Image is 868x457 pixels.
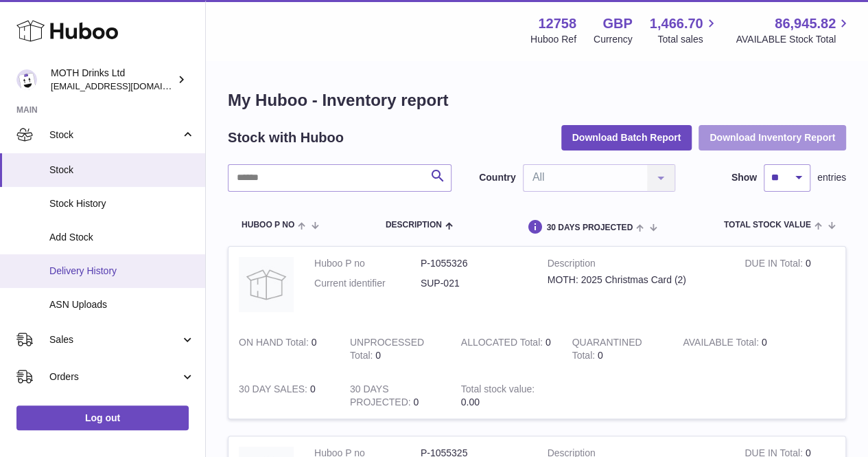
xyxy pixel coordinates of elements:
[598,350,603,361] span: 0
[734,247,845,326] td: 0
[350,383,414,411] strong: 30 DAYS PROJECTED
[657,33,718,46] span: Total sales
[461,383,535,398] strong: Total stock value
[228,89,846,111] h1: My Huboo - Inventory report
[340,326,451,372] td: 0
[51,80,202,91] span: [EMAIL_ADDRESS][DOMAIN_NAME]
[699,125,846,150] button: Download Inventory Report
[228,129,344,147] h2: Stock with Huboo
[51,67,174,93] div: MOTH Drinks Ltd
[538,14,576,33] strong: 12758
[421,257,527,270] dd: P-1055326
[548,257,725,274] strong: Description
[561,125,692,150] button: Download Batch Report
[239,383,310,398] strong: 30 DAY SALES
[683,337,761,351] strong: AVAILABLE Total
[49,333,180,346] span: Sales
[49,197,195,210] span: Stock History
[461,397,480,408] span: 0.00
[546,223,633,232] span: 30 DAYS PROJECTED
[461,337,546,351] strong: ALLOCATED Total
[242,221,294,230] span: Huboo P no
[572,337,642,364] strong: QUARANTINED Total
[548,274,725,287] div: MOTH: 2025 Christmas Card (2)
[421,277,527,290] dd: SUP-021
[650,14,719,46] a: 1,466.70 Total sales
[16,69,37,90] img: orders@mothdrinks.com
[479,171,516,184] label: Country
[49,231,195,244] span: Add Stock
[239,257,294,312] img: product image
[731,171,757,184] label: Show
[228,372,340,419] td: 0
[49,164,195,177] span: Stock
[49,265,195,278] span: Delivery History
[16,405,189,430] a: Log out
[49,129,180,142] span: Stock
[744,258,805,272] strong: DUE IN Total
[594,33,633,46] div: Currency
[530,33,576,46] div: Huboo Ref
[49,370,180,383] span: Orders
[817,171,846,184] span: entries
[451,326,562,372] td: 0
[386,221,442,230] span: Description
[350,337,424,364] strong: UNPROCESSED Total
[314,277,421,290] dt: Current identifier
[314,257,421,270] dt: Huboo P no
[736,33,852,46] span: AVAILABLE Stock Total
[724,221,811,230] span: Total stock value
[340,372,451,419] td: 0
[602,14,632,33] strong: GBP
[49,298,195,311] span: ASN Uploads
[672,326,784,372] td: 0
[736,14,852,46] a: 86,945.82 AVAILABLE Stock Total
[228,326,340,372] td: 0
[775,14,836,33] span: 86,945.82
[239,337,312,351] strong: ON HAND Total
[650,14,703,33] span: 1,466.70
